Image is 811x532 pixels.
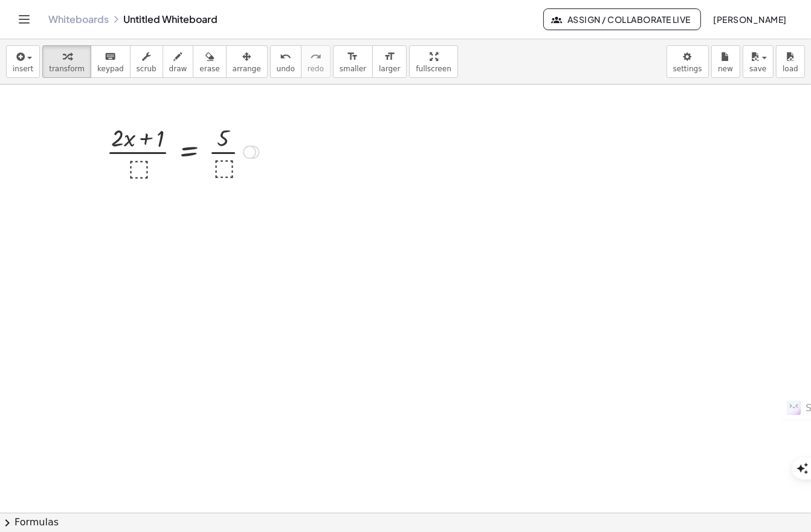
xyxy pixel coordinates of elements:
[711,45,740,78] button: new
[199,65,219,73] span: erase
[6,45,40,78] button: insert
[749,65,766,73] span: save
[277,65,295,73] span: undo
[97,65,124,73] span: keypad
[384,50,395,64] i: format_size
[340,65,366,73] span: smaller
[280,50,291,64] i: undo
[703,8,796,30] button: [PERSON_NAME]
[270,45,302,78] button: undoundo
[15,10,34,29] button: Toggle navigation
[554,14,691,25] span: Assign / Collaborate Live
[372,45,407,78] button: format_sizelarger
[13,65,33,73] span: insert
[193,45,226,78] button: erase
[713,14,787,25] span: [PERSON_NAME]
[233,65,261,73] span: arrange
[543,8,701,30] button: Assign / Collaborate Live
[776,45,805,78] button: load
[718,65,733,73] span: new
[347,50,358,64] i: format_size
[42,45,91,78] button: transform
[105,50,116,64] i: keyboard
[130,45,163,78] button: scrub
[333,45,373,78] button: format_sizesmaller
[409,45,457,78] button: fullscreen
[416,65,451,73] span: fullscreen
[91,45,131,78] button: keyboardkeypad
[310,50,321,64] i: redo
[49,65,85,73] span: transform
[169,65,187,73] span: draw
[163,45,194,78] button: draw
[667,45,709,78] button: settings
[379,65,400,73] span: larger
[226,45,268,78] button: arrange
[783,65,798,73] span: load
[48,13,109,25] a: Whiteboards
[673,65,702,73] span: settings
[137,65,157,73] span: scrub
[301,45,331,78] button: redoredo
[743,45,774,78] button: save
[308,65,324,73] span: redo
